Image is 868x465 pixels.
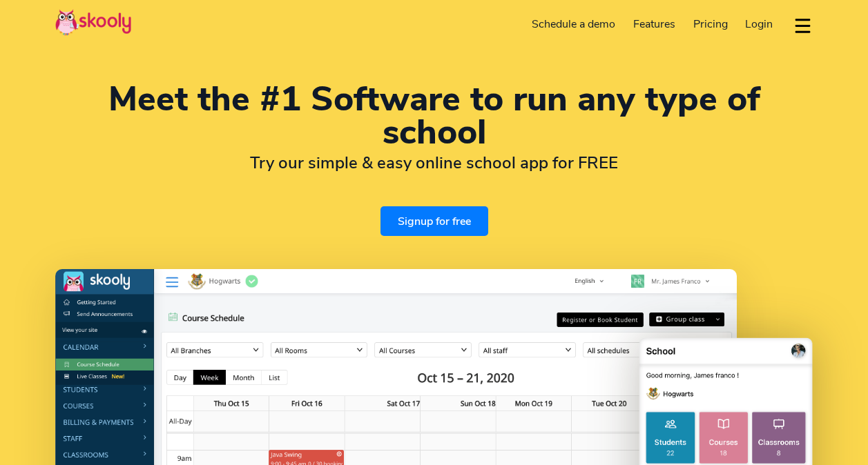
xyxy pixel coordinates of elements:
[55,152,813,173] h2: Try our simple & easy online school app for FREE
[684,13,737,35] a: Pricing
[523,13,625,35] a: Schedule a demo
[745,17,773,32] span: Login
[55,9,131,36] img: Skooly
[55,83,813,149] h1: Meet the #1 Software to run any type of school
[693,17,728,32] span: Pricing
[624,13,684,35] a: Features
[736,13,782,35] a: Login
[793,10,813,41] button: dropdown menu
[380,206,488,236] a: Signup for free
